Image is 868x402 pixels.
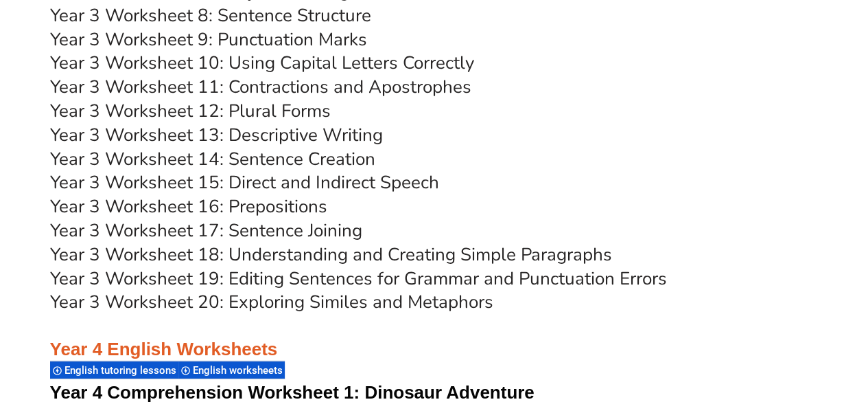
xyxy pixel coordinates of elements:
[50,51,474,75] a: Year 3 Worksheet 10: Using Capital Letters Correctly
[50,243,612,267] a: Year 3 Worksheet 18: Understanding and Creating Simple Paragraphs
[193,364,287,377] span: English worksheets
[50,290,493,314] a: Year 3 Worksheet 20: Exploring Similes and Metaphors
[50,267,667,291] a: Year 3 Worksheet 19: Editing Sentences for Grammar and Punctuation Errors
[50,361,178,379] div: English tutoring lessons
[50,123,383,147] a: Year 3 Worksheet 13: Descriptive Writing
[50,219,362,243] a: Year 3 Worksheet 17: Sentence Joining
[50,170,439,194] a: Year 3 Worksheet 15: Direct and Indirect Speech
[50,75,471,99] a: Year 3 Worksheet 11: Contractions and Apostrophes
[640,247,868,402] iframe: Chat Widget
[50,194,327,219] a: Year 3 Worksheet 16: Prepositions
[50,147,375,171] a: Year 3 Worksheet 14: Sentence Creation
[178,361,285,379] div: English worksheets
[50,99,331,123] a: Year 3 Worksheet 12: Plural Forms
[64,364,180,377] span: English tutoring lessons
[50,315,819,361] h3: Year 4 English Worksheets
[50,27,367,52] a: Year 3 Worksheet 9: Punctuation Marks
[50,3,371,27] a: Year 3 Worksheet 8: Sentence Structure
